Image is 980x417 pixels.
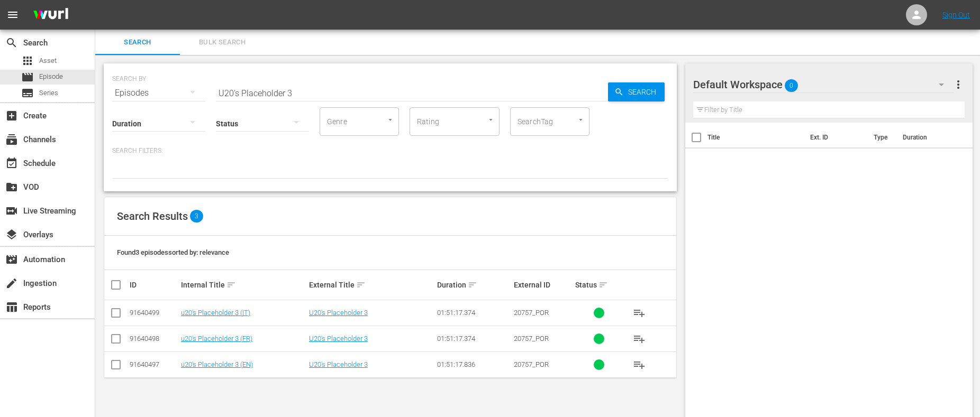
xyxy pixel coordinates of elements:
span: 20757_POR [514,360,549,368]
a: u20's Placeholder 3 (EN) [181,360,253,368]
div: Internal Title [181,279,306,291]
span: Search [5,36,18,49]
a: u20's Placeholder 3 (FR) [181,335,252,342]
span: playlist_add [633,332,646,345]
div: Duration [437,279,511,291]
div: 91640497 [130,360,178,368]
a: u20's Placeholder 3 (IT) [181,309,250,317]
div: External ID [514,281,572,289]
span: Episode [39,71,63,82]
span: Bulk Search [186,36,258,49]
button: playlist_add [627,326,652,351]
span: 20757_POR [514,335,549,342]
th: Type [867,123,896,152]
div: Status [575,279,623,291]
span: 3 [190,210,203,223]
div: ID [130,281,178,289]
div: External Title [309,279,434,291]
span: Search Results [117,210,188,223]
a: Sign Out [942,11,970,19]
span: menu [6,8,19,21]
span: Channels [5,133,18,146]
button: Search [608,82,665,101]
span: sort [598,280,608,290]
div: 01:51:17.374 [437,309,511,317]
span: playlist_add [633,307,646,319]
span: Create [5,109,18,122]
span: VOD [5,181,18,193]
span: sort [468,280,477,290]
th: Ext. ID [804,123,867,152]
span: Asset [39,55,57,66]
div: Episodes [112,78,205,108]
span: Search [624,82,665,101]
img: ans4CAIJ8jUAAAAAAAAAAAAAAAAAAAAAAAAgQb4GAAAAAAAAAAAAAAAAAAAAAAAAJMjXAAAAAAAAAAAAAAAAAAAAAAAAgAT5G... [25,3,76,27]
span: Found 3 episodes sorted by: relevance [117,248,229,256]
div: 01:51:17.836 [437,360,511,368]
button: playlist_add [627,300,652,326]
button: playlist_add [627,352,652,377]
a: U20's Placeholder 3 [309,360,368,368]
span: Series [39,88,58,98]
th: Duration [896,123,960,152]
span: Live Streaming [5,205,18,217]
div: 91640498 [130,335,178,342]
a: U20's Placeholder 3 [309,335,368,342]
div: Default Workspace [693,70,954,99]
span: Automation [5,253,18,266]
div: 91640499 [130,309,178,317]
span: sort [356,280,366,290]
span: 20757_POR [514,309,549,317]
span: more_vert [952,78,965,91]
span: 0 [785,75,798,97]
span: Ingestion [5,277,18,290]
span: Reports [5,301,18,313]
button: more_vert [952,72,965,97]
span: playlist_add [633,358,646,371]
span: sort [226,280,236,290]
span: Asset [21,54,34,67]
p: Search Filters: [112,146,668,155]
button: Open [486,115,496,125]
button: Open [385,115,395,125]
span: Search [102,36,174,49]
span: Overlays [5,228,18,241]
span: Schedule [5,157,18,170]
span: Series [21,87,34,99]
th: Title [707,123,804,152]
a: U20's Placeholder 3 [309,309,368,317]
div: 01:51:17.374 [437,335,511,342]
span: Episode [21,71,34,84]
button: Open [576,115,586,125]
